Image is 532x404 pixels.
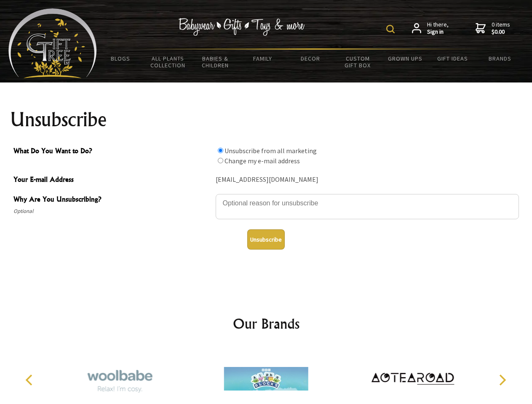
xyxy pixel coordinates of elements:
a: Family [239,50,287,67]
textarea: Why Are You Unsubscribing? [216,194,519,219]
img: Babywear - Gifts - Toys & more [179,18,305,36]
button: Next [493,371,511,389]
a: Gift Ideas [429,50,476,67]
span: What Do You Want to Do? [13,146,211,158]
a: All Plants Collection [144,50,192,74]
a: BLOGS [97,50,144,67]
img: product search [386,25,395,33]
span: Your E-mail Address [13,174,211,186]
a: Brands [476,50,524,67]
span: 0 items [492,21,510,36]
strong: $0.00 [492,28,510,36]
span: Optional [13,206,211,216]
label: Unsubscribe from all marketing [225,146,317,155]
div: [EMAIL_ADDRESS][DOMAIN_NAME] [216,173,519,186]
a: Decor [286,50,334,67]
a: 0 items$0.00 [476,21,510,36]
a: Custom Gift Box [334,50,382,74]
a: Hi there,Sign in [412,21,449,36]
h1: Unsubscribe [10,109,522,130]
a: Babies & Children [192,50,239,74]
a: Grown Ups [381,50,429,67]
label: Change my e-mail address [225,157,300,165]
img: Babyware - Gifts - Toys and more... [8,8,97,78]
span: Hi there, [427,21,449,36]
button: Previous [21,371,40,389]
input: What Do You Want to Do? [218,158,223,163]
button: Unsubscribe [247,229,285,250]
h2: Our Brands [17,314,516,334]
strong: Sign in [427,28,449,36]
input: What Do You Want to Do? [218,148,223,153]
span: Why Are You Unsubscribing? [13,194,211,206]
